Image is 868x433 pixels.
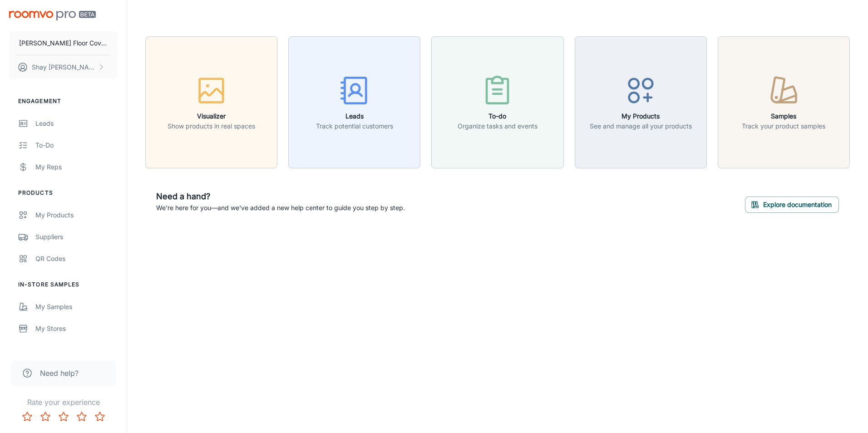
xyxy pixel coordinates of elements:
p: [PERSON_NAME] Floor Covering [19,38,108,48]
p: Track potential customers [316,121,393,131]
div: Leads [35,118,118,128]
p: See and manage all your products [590,121,692,131]
button: My ProductsSee and manage all your products [575,36,707,168]
button: VisualizerShow products in real spaces [145,36,277,168]
button: To-doOrganize tasks and events [431,36,563,168]
a: Explore documentation [745,200,839,209]
p: Track your product samples [742,121,825,131]
p: Show products in real spaces [168,121,255,131]
h6: Need a hand? [156,190,405,203]
a: SamplesTrack your product samples [718,97,850,106]
button: Explore documentation [745,197,839,213]
button: [PERSON_NAME] Floor Covering [9,31,118,55]
p: Organize tasks and events [458,121,538,131]
h6: Visualizer [168,111,255,121]
div: My Products [35,210,118,220]
h6: Samples [742,111,825,121]
h6: Leads [316,111,393,121]
a: LeadsTrack potential customers [288,97,420,106]
h6: My Products [590,111,692,121]
img: Roomvo PRO Beta [9,11,96,20]
div: QR Codes [35,254,118,264]
a: My ProductsSee and manage all your products [575,97,707,106]
p: Shay [PERSON_NAME] [32,62,96,72]
div: To-do [35,140,118,150]
div: Suppliers [35,232,118,242]
button: SamplesTrack your product samples [718,36,850,168]
div: My Reps [35,162,118,172]
h6: To-do [458,111,538,121]
a: To-doOrganize tasks and events [431,97,563,106]
p: We're here for you—and we've added a new help center to guide you step by step. [156,203,405,213]
button: Shay [PERSON_NAME] [9,55,118,79]
button: LeadsTrack potential customers [288,36,420,168]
